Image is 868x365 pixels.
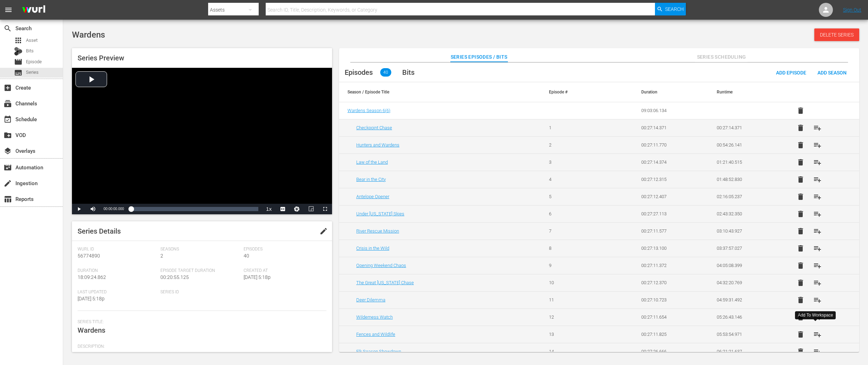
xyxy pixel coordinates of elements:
span: Episodes [244,247,323,252]
span: playlist_add [813,210,822,218]
span: menu [4,6,13,14]
td: 02:16:05.237 [708,188,784,205]
img: ans4CAIJ8jUAAAAAAAAAAAAAAAAAAAAAAAAgQb4GAAAAAAAAAAAAAAAAAAAAAAAAJMjXAAAAAAAAAAAAAAAAAAAAAAAAgAT5G... [17,2,51,18]
button: delete [792,223,809,240]
span: 00:20:55.125 [160,274,189,280]
span: playlist_add [813,175,822,184]
td: 00:27:11.825 [633,326,708,343]
span: Wardens Season 6 ( 6 ) [347,108,390,113]
span: Wardens [78,326,105,334]
span: Series Preview [78,54,124,62]
td: 05:26:43.146 [708,308,784,326]
span: Reports [4,195,12,203]
span: Delete Series [814,32,859,38]
span: Series Scheduling [695,53,748,61]
span: Series [14,69,22,77]
button: Mute [86,204,100,214]
button: Fullscreen [318,204,332,214]
td: 00:27:27.113 [633,205,708,222]
div: Add To Workspace [798,312,833,318]
span: delete [796,175,805,184]
td: 9 [541,257,616,274]
span: Wurl Id [78,247,157,252]
span: delete [796,261,805,270]
span: Series [26,69,39,76]
a: River Rescue Mission [356,228,399,234]
a: Opening Weekend Chaos [356,263,406,268]
a: Crisis in the Wild [356,246,389,251]
span: Created At [244,268,323,274]
th: Episode # [541,82,616,102]
td: 00:27:11.654 [633,308,708,326]
span: Last Updated [78,289,157,295]
a: Fences and Wildlife [356,332,395,337]
button: playlist_add [809,257,826,274]
span: playlist_add [813,124,822,132]
a: Under [US_STATE] Skies [356,211,404,216]
td: 00:27:11.577 [633,222,708,240]
a: Law of the Land [356,159,388,165]
button: playlist_add [809,292,826,308]
td: 00:27:14.371 [708,119,784,136]
span: 40 [244,253,249,259]
button: delete [792,119,809,136]
span: delete [796,244,805,253]
td: 01:48:52.830 [708,171,784,188]
span: Ingestion [4,179,12,188]
button: delete [792,171,809,188]
span: Episode [14,58,22,66]
span: delete [796,106,805,115]
button: playlist_add [809,309,826,326]
span: 56774890 [78,253,100,259]
td: 6 [541,205,616,222]
span: [DATE] 5:18p [244,274,271,280]
span: Bits [26,47,34,54]
span: edit [319,227,328,235]
td: 1 [541,119,616,136]
a: Wardens Season 6(6) [347,108,390,113]
span: playlist_add [813,227,822,235]
span: VOD [4,131,12,139]
span: Episode [26,58,42,65]
span: playlist_add [813,244,822,253]
span: Asset [14,36,22,45]
span: delete [796,141,805,149]
a: Antelope Opener [356,194,389,199]
th: Season / Episode Title [339,82,541,102]
td: 13 [541,326,616,343]
button: playlist_add [809,223,826,240]
span: Duration [78,268,157,274]
button: delete [792,102,809,119]
button: playlist_add [809,206,826,222]
button: Add Season [812,66,852,79]
span: playlist_add [813,347,822,356]
td: 14 [541,343,616,360]
td: 03:10:43.927 [708,222,784,240]
td: 04:59:31.492 [708,291,784,308]
div: Video Player [72,68,332,214]
span: delete [796,227,805,235]
span: Series Episodes / Bits [451,53,508,61]
a: Checkpoint Chase [356,125,392,130]
span: playlist_add [813,296,822,304]
span: Add Season [812,70,852,76]
td: 8 [541,240,616,257]
a: Sign Out [843,7,861,13]
button: delete [792,188,809,205]
td: 03:37:57.027 [708,240,784,257]
span: playlist_add [813,261,822,270]
td: 2 [541,136,616,154]
td: 00:27:14.374 [633,154,708,171]
td: 4 [541,171,616,188]
td: 00:27:12.315 [633,171,708,188]
span: Episode Target Duration [160,268,240,274]
td: 09:03:06.134 [633,102,708,119]
td: 00:27:12.407 [633,188,708,205]
span: Add Episode [770,70,812,76]
span: playlist_add [813,141,822,149]
td: 02:43:32.350 [708,205,784,222]
a: Deer Dilemma [356,297,385,302]
span: 40 [380,68,391,77]
td: 00:27:14.371 [633,119,708,136]
td: 05:53:54.971 [708,326,784,343]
